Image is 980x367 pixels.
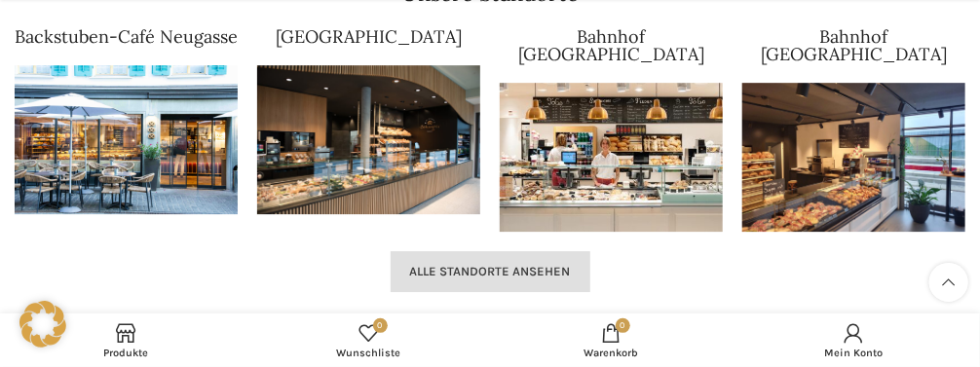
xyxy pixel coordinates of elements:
[410,264,571,279] span: Alle Standorte ansehen
[616,318,630,333] span: 0
[15,25,238,48] a: Backstuben-Café Neugasse
[490,318,733,362] a: 0 Warenkorb
[391,251,590,292] a: Alle Standorte ansehen
[15,347,238,359] span: Produkte
[761,25,947,65] a: Bahnhof [GEOGRAPHIC_DATA]
[247,318,490,362] div: Meine Wunschliste
[742,347,965,359] span: Mein Konto
[5,318,247,362] a: Produkte
[257,347,480,359] span: Wunschliste
[276,25,462,48] a: [GEOGRAPHIC_DATA]
[373,318,388,333] span: 0
[929,263,968,302] a: Scroll to top button
[490,318,733,362] div: My cart
[733,318,975,362] a: Mein Konto
[247,318,490,362] a: 0 Wunschliste
[518,25,704,65] a: Bahnhof [GEOGRAPHIC_DATA]
[500,347,723,359] span: Warenkorb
